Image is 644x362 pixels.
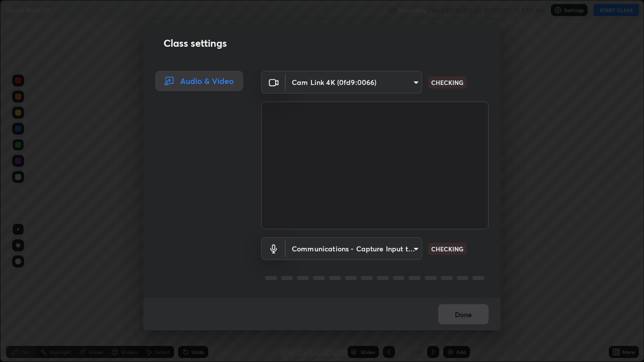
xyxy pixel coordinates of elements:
[286,237,422,260] div: Cam Link 4K (0fd9:0066)
[431,78,463,87] p: CHECKING
[155,71,243,91] div: Audio & Video
[431,244,463,253] p: CHECKING
[164,36,227,51] h2: Class settings
[286,71,422,94] div: Cam Link 4K (0fd9:0066)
